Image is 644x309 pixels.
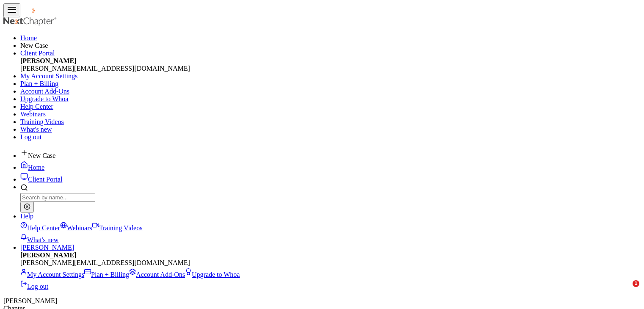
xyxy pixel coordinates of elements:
[92,224,143,232] a: Training Videos
[20,176,62,183] a: Client Portal
[20,72,77,80] a: My Account Settings
[20,118,64,125] a: Training Videos
[60,224,92,232] a: Webinars
[28,152,55,159] span: New Case
[20,271,84,278] a: My Account Settings
[20,50,55,57] a: Client Portal
[3,17,58,26] img: NextChapter
[20,103,53,110] a: Help Center
[20,251,76,259] strong: [PERSON_NAME]
[20,6,75,15] img: NextChapter
[185,271,240,278] a: Upgrade to Whoa
[20,236,58,243] a: What's new
[3,297,57,304] span: [PERSON_NAME]
[20,220,641,244] div: Help
[20,259,190,266] span: [PERSON_NAME][EMAIL_ADDRESS][DOMAIN_NAME]
[20,224,60,232] a: Help Center
[20,34,37,41] a: Home
[129,271,185,278] a: Account Add-Ons
[20,42,48,49] span: New Case
[20,110,46,118] a: Webinars
[20,80,58,87] a: Plan + Billing
[20,88,69,95] a: Account Add-Ons
[20,212,33,220] a: Help
[20,244,74,251] a: [PERSON_NAME]
[20,57,76,64] strong: [PERSON_NAME]
[20,193,95,202] input: Search by name...
[20,126,52,133] a: What's new
[633,280,639,287] span: 1
[20,133,41,141] a: Log out
[20,283,48,290] a: Log out
[20,251,641,290] div: [PERSON_NAME]
[20,164,44,171] a: Home
[20,95,68,102] a: Upgrade to Whoa
[20,65,190,72] span: [PERSON_NAME][EMAIL_ADDRESS][DOMAIN_NAME]
[84,271,129,278] a: Plan + Billing
[615,280,636,301] iframe: Intercom live chat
